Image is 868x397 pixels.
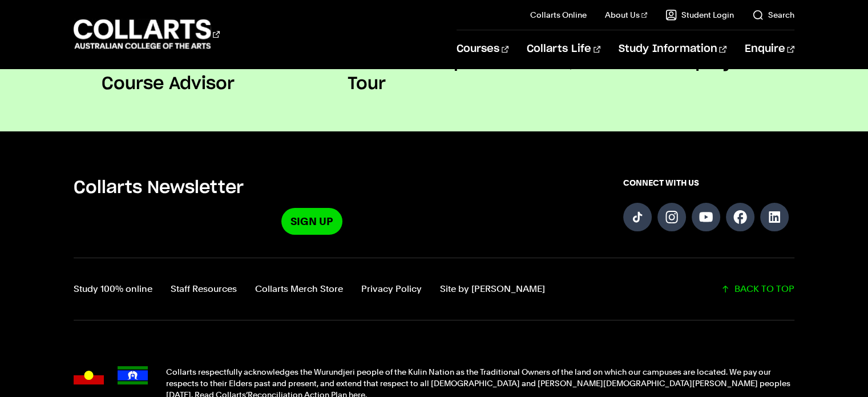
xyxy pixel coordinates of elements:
a: Privacy Policy [361,281,422,297]
div: Additional links and back-to-top button [74,258,794,320]
a: Collarts Life [527,30,600,68]
a: Sign Up [281,208,342,235]
a: Study 100% online [74,281,152,297]
a: Study Information [619,30,726,68]
a: Follow us on Facebook [726,203,754,231]
a: Book a Campus Tour [320,51,548,95]
h5: Collarts Newsletter [74,177,550,199]
span: Book a chat with a Course Advisor [102,51,282,95]
a: Search [752,9,794,21]
a: Book a chat with a Course Advisor [74,51,302,95]
a: Collarts Online [530,9,587,21]
a: Collarts Merch Store [255,281,343,297]
a: Courses [457,30,508,68]
a: Follow us on TikTok [623,203,652,231]
a: Enquire [745,30,794,68]
a: Scroll back to top of the page [721,281,794,297]
span: Book a Campus Tour [348,51,524,95]
a: Follow us on LinkedIn [760,203,789,231]
a: Follow us on YouTube [692,203,720,231]
img: Australian Aboriginal flag [74,366,104,384]
div: Connect with us on social media [623,177,794,235]
img: Torres Strait Islander flag [118,366,148,384]
a: Staff Resources [171,281,237,297]
a: About Us [605,9,647,21]
nav: Footer navigation [74,281,545,297]
a: Site by Calico [440,281,545,297]
a: Student Login [665,9,734,21]
a: Follow us on Instagram [657,203,686,231]
span: CONNECT WITH US [623,177,794,189]
div: Go to homepage [74,18,220,50]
